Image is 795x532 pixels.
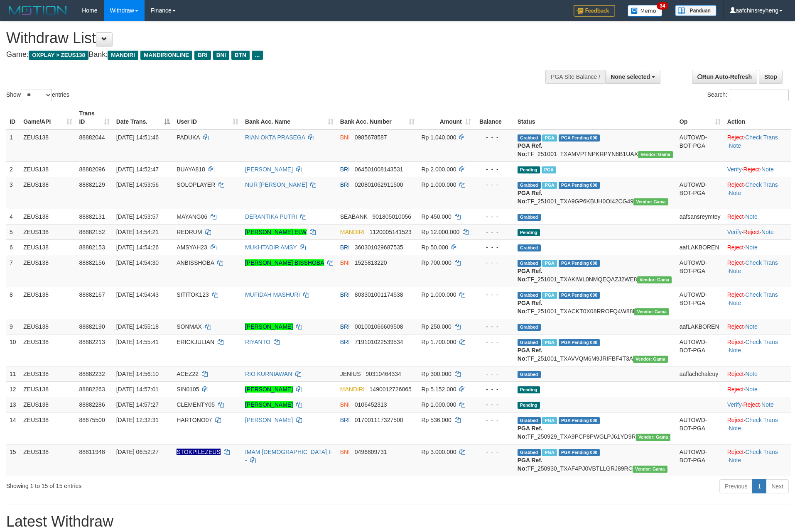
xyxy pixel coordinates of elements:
[542,260,557,267] span: Marked by aafpengsreynich
[478,370,511,378] div: - - -
[542,417,557,424] span: Marked by aaftrukkakada
[724,255,791,287] td: · ·
[542,166,556,173] span: Marked by aafanarl
[421,213,451,220] span: Rp 450.000
[421,323,451,330] span: Rp 250.000
[518,229,540,236] span: Pending
[177,386,199,393] span: SIN0105
[729,457,741,464] a: Note
[140,51,192,60] span: MANDIRIONLINE
[759,70,783,84] a: Stop
[727,386,744,393] a: Reject
[340,213,368,220] span: SEABANK
[727,339,744,345] a: Reject
[6,30,522,46] h1: Withdraw List
[355,181,403,188] span: Copy 020801062911500 to clipboard
[676,334,724,366] td: AUTOWD-BOT-PGA
[20,397,76,412] td: ZEUS138
[337,106,418,129] th: Bank Acc. Number: activate to sort column ascending
[79,134,105,141] span: 88882044
[6,209,20,224] td: 4
[657,2,668,10] span: 34
[173,106,242,129] th: User ID: activate to sort column ascending
[355,259,387,266] span: Copy 1525813220 to clipboard
[724,224,791,239] td: · ·
[761,401,774,408] a: Note
[478,322,511,331] div: - - -
[116,339,159,345] span: [DATE] 14:55:41
[745,213,758,220] a: Note
[20,239,76,255] td: ZEUS138
[177,417,212,423] span: HARTONO07
[724,444,791,476] td: · ·
[542,134,557,142] span: Marked by aafpengsreynich
[418,106,474,129] th: Amount: activate to sort column ascending
[636,434,671,441] span: Vendor URL: https://trx31.1velocity.biz
[340,229,365,235] span: MANDIRI
[766,479,789,493] a: Next
[633,198,668,205] span: Vendor URL: https://trx31.1velocity.biz
[6,255,20,287] td: 7
[707,89,789,101] label: Search:
[559,292,600,299] span: PGA Pending
[730,89,789,101] input: Search:
[545,70,605,84] div: PGA Site Balance /
[421,244,448,251] span: Rp 50.000
[177,213,207,220] span: MAYANG06
[355,401,387,408] span: Copy 0106452313 to clipboard
[421,339,456,345] span: Rp 1.700.000
[116,386,159,393] span: [DATE] 14:57:01
[20,129,76,162] td: ZEUS138
[245,401,293,408] a: [PERSON_NAME]
[727,181,744,188] a: Reject
[676,106,724,129] th: Op: activate to sort column ascending
[745,323,758,330] a: Note
[421,229,459,235] span: Rp 12.000.000
[676,255,724,287] td: AUTOWD-BOT-PGA
[421,386,456,393] span: Rp 5.152.000
[20,381,76,397] td: ZEUS138
[676,287,724,319] td: AUTOWD-BOT-PGA
[177,449,221,455] span: Nama rekening ada tanda titik/strip, harap diedit
[340,291,350,298] span: BRI
[79,291,105,298] span: 88882167
[478,400,511,409] div: - - -
[559,260,600,267] span: PGA Pending
[355,134,387,141] span: Copy 0985678587 to clipboard
[724,161,791,177] td: · ·
[745,291,778,298] a: Check Trans
[518,190,542,205] b: PGA Ref. No:
[355,323,403,330] span: Copy 001001066609508 to clipboard
[116,291,159,298] span: [DATE] 14:54:43
[676,209,724,224] td: aafsansreymtey
[727,134,744,141] a: Reject
[79,339,105,345] span: 88882213
[245,339,270,345] a: RIYANTO
[6,129,20,162] td: 1
[6,412,20,444] td: 14
[245,371,292,377] a: RIO KURNIAWAN
[79,181,105,188] span: 88882129
[177,259,214,266] span: ANBISSHOBA
[20,412,76,444] td: ZEUS138
[478,448,511,456] div: - - -
[252,51,263,60] span: ...
[724,381,791,397] td: ·
[676,129,724,162] td: AUTOWD-BOT-PGA
[761,166,774,173] a: Note
[478,416,511,424] div: - - -
[745,244,758,251] a: Note
[340,401,350,408] span: BNI
[79,386,105,393] span: 88882263
[611,73,650,80] span: None selected
[518,244,541,251] span: Grabbed
[245,291,300,298] a: MUFIDAH MASHURI
[727,291,744,298] a: Reject
[20,444,76,476] td: ZEUS138
[724,287,791,319] td: · ·
[245,386,293,393] a: [PERSON_NAME]
[518,402,540,409] span: Pending
[421,259,451,266] span: Rp 700.000
[514,444,676,476] td: TF_250930_TXAF4PJ0VBTLLGRJ89RC
[478,259,511,267] div: - - -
